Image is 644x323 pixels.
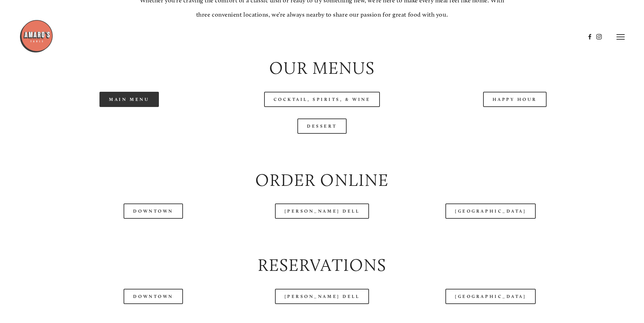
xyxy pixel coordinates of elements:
a: [PERSON_NAME] Dell [275,203,369,219]
a: Downtown [124,289,183,304]
a: [GEOGRAPHIC_DATA] [445,289,536,304]
a: [GEOGRAPHIC_DATA] [445,203,536,219]
h2: Order Online [39,168,605,192]
a: Happy Hour [483,92,547,107]
img: Amaro's Table [19,19,53,53]
h2: Reservations [39,253,605,277]
a: Dessert [297,119,347,134]
a: Downtown [124,203,183,219]
a: Main Menu [99,92,159,107]
a: Cocktail, Spirits, & Wine [264,92,380,107]
a: [PERSON_NAME] Dell [275,289,369,304]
